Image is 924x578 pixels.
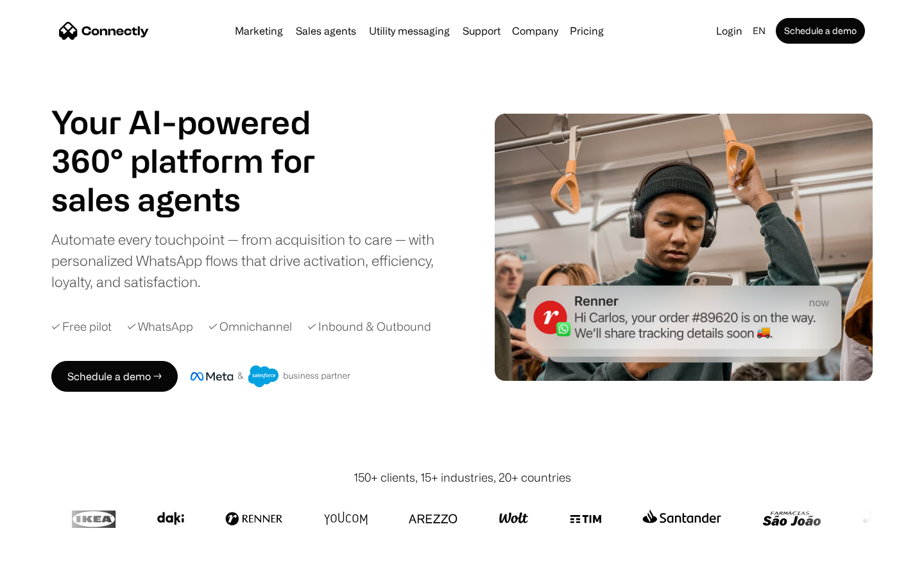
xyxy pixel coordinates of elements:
[291,26,361,36] a: Sales agents
[209,318,292,335] div: ✓ Omnichannel
[458,26,506,36] a: Support
[364,26,455,36] a: Utility messaging
[51,103,346,180] h1: Your AI-powered 360° platform for
[51,229,456,292] div: Automate every touchpoint — from acquisition to care — with personalized WhatsApp flows that driv...
[51,361,178,392] a: Schedule a demo →
[354,469,571,486] div: 150+ clients, 15+ industries, 20+ countries
[13,554,77,574] aside: Language selected: English
[776,18,865,44] a: Schedule a demo
[191,365,351,387] img: Meta and Salesforce business partner badge.
[230,26,288,36] a: Marketing
[26,556,77,574] ul: Language list
[51,180,346,218] h1: sales agents
[753,22,766,40] div: en
[307,318,431,335] div: ✓ Inbound & Outbound
[565,26,609,36] a: Pricing
[512,22,558,40] div: Company
[127,318,193,335] div: ✓ WhatsApp
[711,22,748,40] a: Login
[51,318,112,335] div: ✓ Free pilot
